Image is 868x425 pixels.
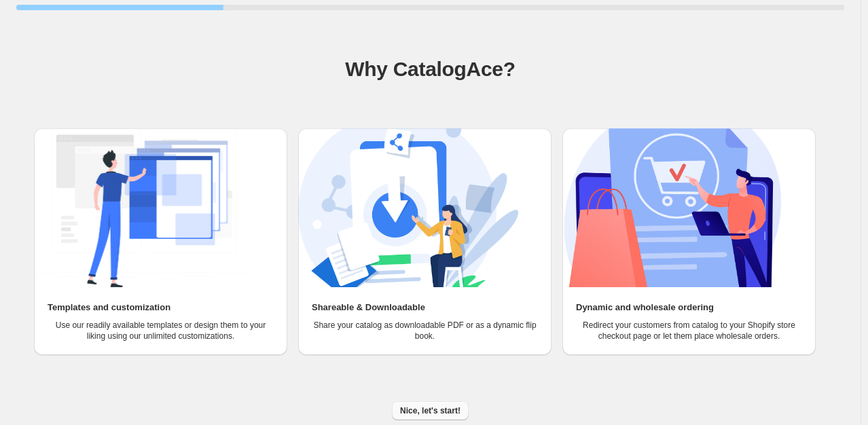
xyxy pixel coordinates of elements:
[48,301,170,314] h2: Templates and customization
[400,405,460,416] span: Nice, let's start!
[34,128,254,287] img: Templates and customization
[312,320,538,341] p: Share your catalog as downloadable PDF or as a dynamic flip book.
[16,56,844,83] h1: Why CatalogAce?
[392,401,469,420] button: Nice, let's start!
[562,128,782,287] img: Dynamic and wholesale ordering
[576,301,714,314] h2: Dynamic and wholesale ordering
[576,320,802,341] p: Redirect your customers from catalog to your Shopify store checkout page or let them place wholes...
[48,320,274,341] p: Use our readily available templates or design them to your liking using our unlimited customizati...
[312,301,425,314] h2: Shareable & Downloadable
[298,128,518,287] img: Shareable & Downloadable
